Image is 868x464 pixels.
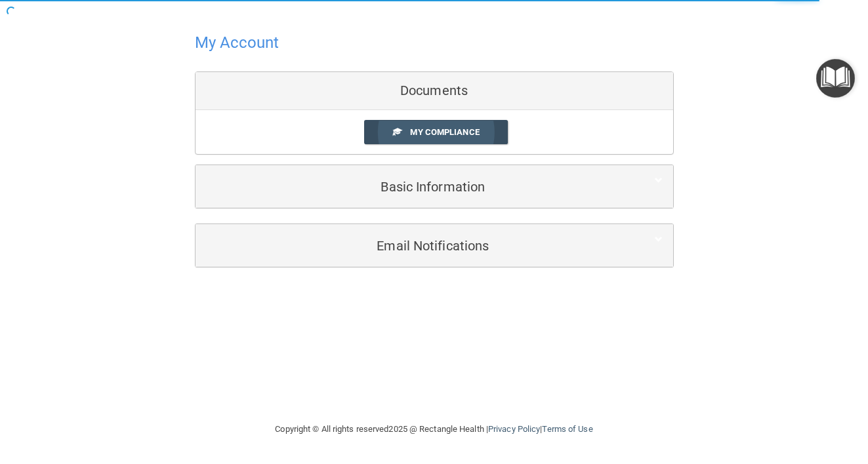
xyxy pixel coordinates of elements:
a: Email Notifications [205,231,663,260]
span: My Compliance [410,127,479,137]
button: Open Resource Center [816,59,855,98]
a: Basic Information [205,172,663,201]
div: Copyright © All rights reserved 2025 @ Rectangle Health | | [195,408,674,450]
a: Terms of Use [542,424,592,434]
a: Privacy Policy [488,424,540,434]
h5: Email Notifications [205,239,623,253]
h4: My Account [195,34,279,51]
h5: Basic Information [205,180,623,194]
div: Documents [196,72,673,110]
